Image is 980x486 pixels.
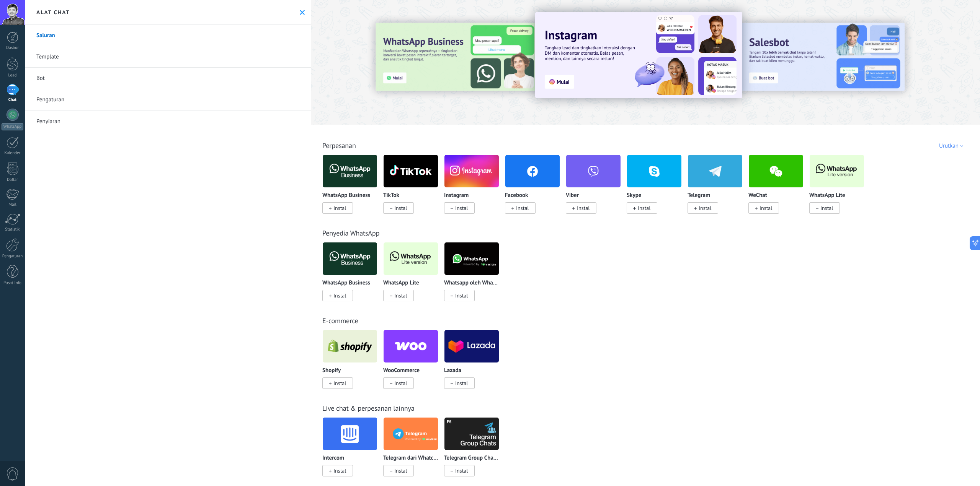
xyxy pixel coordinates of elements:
[333,205,346,211] span: Instal
[455,380,468,387] span: Instal
[749,153,803,190] img: wechat.png
[383,367,420,374] p: WooCommerce
[742,23,905,91] img: Slide 2
[2,227,24,232] div: Statistik
[394,292,407,299] span: Instal
[322,330,383,398] div: Shopify
[333,380,346,387] span: Instal
[444,192,469,199] p: Instagram
[627,154,688,223] div: Skype
[2,202,24,207] div: Mail
[455,205,468,211] span: Instal
[322,367,341,374] p: Shopify
[809,192,845,199] p: WhatsApp Lite
[323,153,377,190] img: logo_main.png
[394,467,407,474] span: Instal
[25,25,311,46] a: Saluran
[2,281,24,286] div: Pusat Info
[444,328,499,365] img: logo_main.png
[444,367,461,374] p: Lazada
[384,153,438,190] img: logo_main.png
[322,404,415,413] a: Live chat & perpesanan lainnya
[566,192,579,199] p: Viber
[383,417,444,486] div: Telegram dari Whatcrm
[2,254,24,259] div: Pengaturan
[444,153,499,190] img: instagram.png
[36,9,70,16] h2: Alat chat
[505,154,566,223] div: Facebook
[25,111,311,132] a: Penyiaran
[748,154,809,223] div: WeChat
[566,153,621,190] img: viber.png
[333,292,346,299] span: Instal
[323,240,377,277] img: logo_main.png
[322,280,370,286] p: WhatsApp Business
[2,151,24,156] div: Kalender
[384,240,438,277] img: logo_main.png
[25,46,311,68] a: Template
[394,205,407,211] span: Instal
[505,192,528,199] p: Facebook
[2,46,24,50] div: Dasbor
[516,205,529,211] span: Instal
[2,123,23,130] div: WhatsApp
[383,242,444,310] div: WhatsApp Lite
[384,328,438,365] img: logo_main.png
[566,154,627,223] div: Viber
[638,205,650,211] span: Instal
[25,68,311,89] a: Bot
[455,467,468,474] span: Instal
[444,417,505,486] div: Telegram Group Chats via Komanda F5
[322,242,383,310] div: WhatsApp Business
[322,455,344,462] p: Intercom
[383,330,444,398] div: WooCommerce
[505,153,560,190] img: facebook.png
[688,154,748,223] div: Telegram
[627,153,681,190] img: skype.png
[444,415,499,452] img: logo_main.png
[383,154,444,223] div: TikTok
[444,154,505,223] div: Instagram
[394,380,407,387] span: Instal
[333,467,346,474] span: Instal
[939,142,966,150] div: Urutkan
[688,192,710,199] p: Telegram
[322,192,370,199] p: WhatsApp Business
[322,154,383,223] div: WhatsApp Business
[627,192,641,199] p: Skype
[25,89,311,111] a: Pengaturan
[455,292,468,299] span: Instal
[444,240,499,277] img: logo_main.png
[759,205,772,211] span: Instal
[699,205,711,211] span: Instal
[688,153,742,190] img: telegram.png
[535,12,742,98] img: Slide 1
[809,154,870,223] div: WhatsApp Lite
[376,23,539,91] img: Slide 3
[322,316,358,325] a: E-commerce
[444,242,505,310] div: Whatsapp oleh Whatcrm dan Telphin
[383,192,399,199] p: TikTok
[322,229,379,237] a: Penyedia WhatsApp
[444,330,505,398] div: Lazada
[444,280,499,286] p: Whatsapp oleh Whatcrm dan Telphin
[323,415,377,452] img: logo_main.png
[444,455,499,462] p: Telegram Group Chats via Komanda F5
[748,192,767,199] p: WeChat
[322,417,383,486] div: Intercom
[2,98,24,102] div: Chat
[383,455,438,462] p: Telegram dari Whatcrm
[384,415,438,452] img: logo_main.png
[323,328,377,365] img: logo_main.png
[2,73,24,78] div: Lead
[383,280,419,286] p: WhatsApp Lite
[810,153,864,190] img: logo_main.png
[2,177,24,182] div: Daftar
[577,205,590,211] span: Instal
[820,205,833,211] span: Instal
